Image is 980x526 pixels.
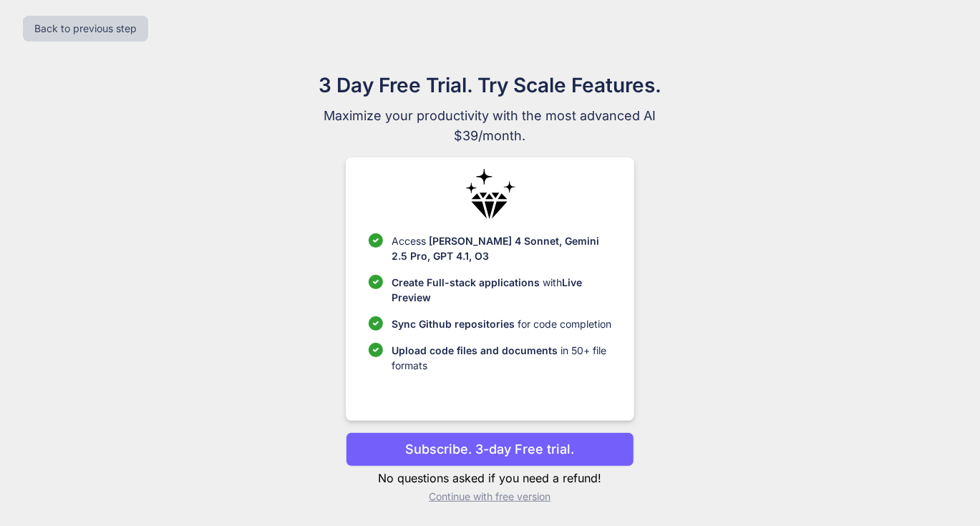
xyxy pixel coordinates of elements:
[250,70,731,100] h1: 3 Day Free Trial. Try Scale Features.
[250,106,731,126] span: Maximize your productivity with the most advanced AI
[406,439,575,459] p: Subscribe. 3-day Free trial.
[392,275,611,305] p: with
[392,316,611,331] p: for code completion
[392,343,611,373] p: in 50+ file formats
[392,235,599,262] span: [PERSON_NAME] 4 Sonnet, Gemini 2.5 Pro, GPT 4.1, O3
[346,490,634,504] p: Continue with free version
[250,126,731,146] span: $39/month.
[369,343,383,357] img: checklist
[392,276,543,288] span: Create Full-stack applications
[369,233,383,248] img: checklist
[369,275,383,289] img: checklist
[23,16,148,42] button: Back to previous step
[392,344,558,356] span: Upload code files and documents
[346,469,634,487] p: No questions asked if you need a refund!
[346,432,634,467] button: Subscribe. 3-day Free trial.
[392,233,611,263] p: Access
[392,318,515,330] span: Sync Github repositories
[369,316,383,331] img: checklist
